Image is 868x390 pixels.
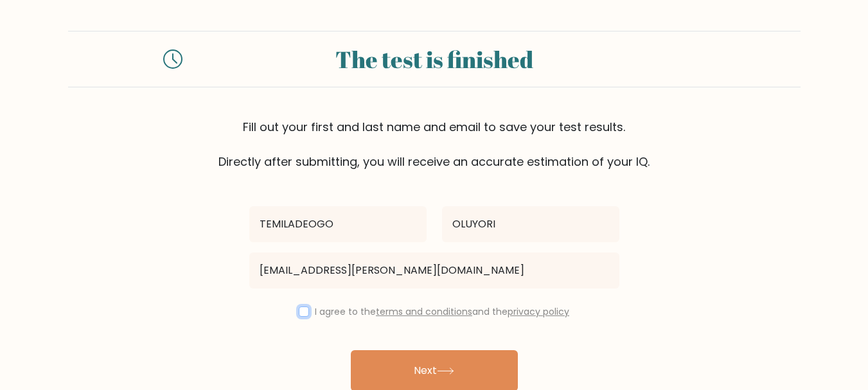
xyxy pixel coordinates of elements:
input: Email [249,253,619,288]
div: The test is finished [198,42,671,76]
input: Last name [442,206,619,242]
input: First name [249,206,427,242]
a: terms and conditions [376,305,472,318]
label: I agree to the and the [315,305,569,318]
div: Fill out your first and last name and email to save your test results. Directly after submitting,... [68,118,801,170]
a: privacy policy [508,305,569,318]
